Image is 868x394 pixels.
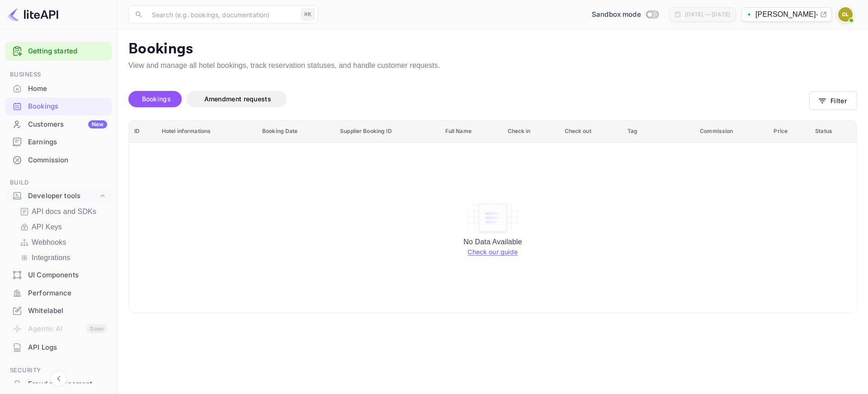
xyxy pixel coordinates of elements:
[20,206,104,217] a: API docs and SDKs
[28,155,107,166] div: Commission
[129,120,156,142] th: ID
[128,40,857,58] p: Bookings
[622,120,694,142] th: Tag
[810,120,857,142] th: Status
[694,120,768,142] th: Commission
[20,252,104,263] a: Integrations
[257,120,335,142] th: Booking Date
[5,266,112,284] div: UI Components
[5,42,112,61] div: Getting started
[335,120,439,142] th: Supplier Booking ID
[5,80,112,97] a: Home
[16,204,108,219] div: API docs and SDKs
[5,178,112,188] span: Build
[5,70,112,80] span: Business
[301,9,315,20] div: ⌘K
[146,5,297,24] input: Search (e.g. bookings, documentation)
[5,285,112,301] a: Performance
[7,7,58,22] img: LiteAPI logo
[28,379,107,389] div: Fraud management
[768,120,810,142] th: Price
[5,339,112,356] div: API Logs
[28,342,107,353] div: API Logs
[5,133,112,151] div: Earnings
[28,119,107,130] div: Customers
[28,191,98,201] div: Developer tools
[156,120,257,142] th: Hotel informations
[5,375,112,392] a: Fraud management
[16,251,108,265] div: Integrations
[685,10,730,19] div: [DATE] — [DATE]
[32,237,66,248] p: Webhooks
[838,7,853,22] img: Chandler Lee
[5,152,112,168] a: Commission
[5,339,112,356] a: API Logs
[204,95,271,103] span: Amendment requests
[51,370,67,387] button: Collapse navigation
[5,98,112,115] div: Bookings
[28,46,107,57] a: Getting started
[5,116,112,133] div: CustomersNew
[5,98,112,114] a: Bookings
[28,137,107,147] div: Earnings
[28,84,107,94] div: Home
[592,9,641,20] span: Sandbox mode
[502,120,559,142] th: Check in
[466,199,520,237] img: empty-state-table.svg
[5,285,112,302] div: Performance
[5,133,112,150] a: Earnings
[5,266,112,283] a: UI Components
[5,366,112,375] span: Security
[32,252,70,263] p: Integrations
[16,235,108,250] div: Webhooks
[20,237,104,248] a: Webhooks
[128,91,809,107] div: account-settings tabs
[88,120,107,128] div: New
[5,302,112,320] div: Whitelabel
[5,302,112,319] a: Whitelabel
[559,120,623,142] th: Check out
[755,9,818,20] p: [PERSON_NAME]-mu4r5.nui...
[28,288,107,299] div: Performance
[142,95,171,103] span: Bookings
[128,60,857,71] p: View and manage all hotel bookings, track reservation statuses, and handle customer requests.
[5,188,112,204] div: Developer tools
[20,222,104,233] a: API Keys
[440,120,502,142] th: Full Name
[809,91,857,110] button: Filter
[463,237,522,247] p: No Data Available
[129,120,857,313] table: booking table
[28,306,107,316] div: Whitelabel
[588,9,662,20] div: Switch to Production mode
[32,206,96,217] p: API docs and SDKs
[16,220,108,234] div: API Keys
[32,222,62,233] p: API Keys
[5,152,112,169] div: Commission
[5,116,112,133] a: CustomersNew
[28,101,107,112] div: Bookings
[5,80,112,98] div: Home
[467,248,518,256] a: Check our guide
[28,270,107,280] div: UI Components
